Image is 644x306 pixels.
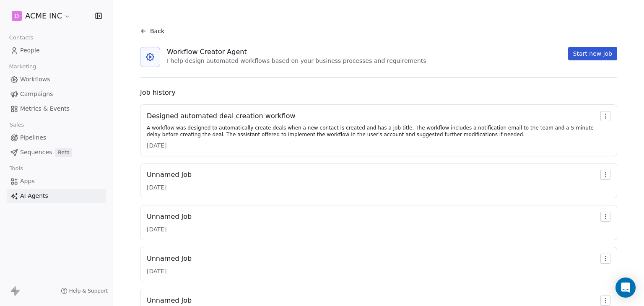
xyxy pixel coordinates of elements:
div: [DATE] [147,225,192,233]
div: Job history [140,88,617,98]
span: AI Agents [20,192,48,200]
a: People [7,44,106,57]
span: Tools [6,162,26,175]
span: ACME INC [25,10,62,21]
div: [DATE] [147,183,192,192]
span: Workflows [20,75,50,84]
span: Contacts [5,31,37,44]
span: Sales [6,119,28,131]
span: Metrics & Events [20,104,70,113]
div: I help design automated workflows based on your business processes and requirements [167,57,426,65]
span: Beta [55,148,72,157]
div: Unnamed Job [147,212,192,222]
button: DACME INC [10,9,73,23]
span: Campaigns [20,90,53,99]
span: Back [150,27,164,35]
button: Start new job [568,47,617,60]
a: Workflows [7,73,106,86]
div: Unnamed Job [147,296,192,306]
a: Campaigns [7,87,106,101]
a: Apps [7,174,106,188]
div: A workflow was designed to automatically create deals when a new contact is created and has a job... [147,124,597,138]
a: SequencesBeta [7,145,106,159]
div: Workflow Creator Agent [167,47,426,57]
div: [DATE] [147,141,597,150]
span: Help & Support [69,288,108,294]
div: Open Intercom Messenger [615,277,636,298]
a: Pipelines [7,131,106,145]
span: Sequences [20,148,52,157]
div: Unnamed Job [147,254,192,264]
div: Designed automated deal creation workflow [147,111,597,121]
span: D [15,12,19,20]
div: [DATE] [147,267,192,275]
span: Apps [20,177,35,186]
span: Marketing [5,60,40,73]
span: People [20,46,40,55]
a: AI Agents [7,189,106,203]
div: Unnamed Job [147,170,192,180]
span: Pipelines [20,133,46,142]
a: Help & Support [61,288,108,294]
a: Metrics & Events [7,102,106,116]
